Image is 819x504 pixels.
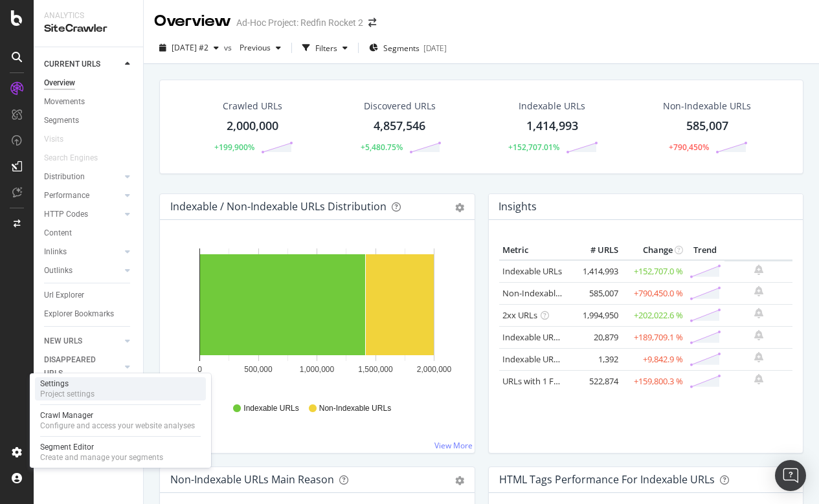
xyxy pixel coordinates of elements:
[754,308,763,318] div: bell-plus
[570,348,622,370] td: 1,392
[754,265,763,275] div: bell-plus
[35,409,206,432] a: Crawl ManagerConfigure and access your website analyses
[44,133,76,146] a: Visits
[44,76,134,90] a: Overview
[686,241,724,260] th: Trend
[502,265,562,277] a: Indexable URLs
[44,226,72,240] div: Content
[570,370,622,392] td: 522,874
[44,307,114,321] div: Explorer Bookmarks
[622,304,686,326] td: +202,022.6 %
[40,442,163,452] div: Segment Editor
[197,365,202,374] text: 0
[502,287,581,299] a: Non-Indexable URLs
[154,38,224,58] button: [DATE] #2
[570,326,622,348] td: 20,879
[44,10,133,21] div: Analytics
[44,114,134,127] a: Segments
[44,189,121,203] a: Performance
[44,151,111,165] a: Search Engines
[570,282,622,304] td: 585,007
[622,260,686,283] td: +152,707.0 %
[44,151,98,165] div: Search Engines
[236,16,363,29] div: Ad-Hoc Project: Redfin Rocket 2
[423,43,447,54] div: [DATE]
[44,245,67,259] div: Inlinks
[170,200,387,213] div: Indexable / Non-Indexable URLs Distribution
[44,353,109,380] div: DISAPPEARED URLS
[570,260,622,283] td: 1,414,993
[502,331,611,343] a: Indexable URLs with Bad H1
[44,226,134,240] a: Content
[44,334,121,348] a: NEW URLS
[44,245,121,259] a: Inlinks
[234,42,271,53] span: Previous
[570,304,622,326] td: 1,994,950
[300,365,335,374] text: 1,000,000
[622,241,686,260] th: Change
[622,282,686,304] td: +790,450.0 %
[499,198,537,215] h4: Insights
[170,241,464,391] svg: A chart.
[669,142,709,153] div: +790,450%
[44,208,121,221] a: HTTP Codes
[214,142,254,153] div: +199,900%
[35,441,206,464] a: Segment EditorCreate and manage your segments
[154,10,231,32] div: Overview
[754,330,763,340] div: bell-plus
[227,118,278,135] div: 2,000,000
[44,189,89,203] div: Performance
[502,375,598,387] a: URLs with 1 Follow Inlink
[775,460,806,491] div: Open Intercom Messenger
[44,289,134,302] a: Url Explorer
[44,264,121,278] a: Outlinks
[508,142,559,153] div: +152,707.01%
[315,43,337,54] div: Filters
[297,38,353,58] button: Filters
[44,353,121,380] a: DISAPPEARED URLS
[754,352,763,362] div: bell-plus
[622,348,686,370] td: +9,842.9 %
[686,118,728,135] div: 585,007
[358,365,393,374] text: 1,500,000
[434,440,473,451] a: View More
[44,289,84,302] div: Url Explorer
[44,76,75,90] div: Overview
[40,389,95,399] div: Project settings
[754,286,763,296] div: bell-plus
[622,370,686,392] td: +159,800.3 %
[40,452,163,463] div: Create and manage your segments
[44,95,134,109] a: Movements
[223,100,282,113] div: Crawled URLs
[44,95,85,109] div: Movements
[234,38,286,58] button: Previous
[526,118,578,135] div: 1,414,993
[243,403,298,414] span: Indexable URLs
[374,118,425,135] div: 4,857,546
[319,403,391,414] span: Non-Indexable URLs
[754,374,763,384] div: bell-plus
[44,114,79,127] div: Segments
[44,133,63,146] div: Visits
[35,377,206,400] a: SettingsProject settings
[502,309,537,321] a: 2xx URLs
[44,58,121,71] a: CURRENT URLS
[224,42,234,53] span: vs
[570,241,622,260] th: # URLS
[40,421,195,431] div: Configure and access your website analyses
[44,334,82,348] div: NEW URLS
[417,365,452,374] text: 2,000,000
[44,208,88,221] div: HTTP Codes
[502,353,644,365] a: Indexable URLs with Bad Description
[40,378,95,389] div: Settings
[368,18,376,27] div: arrow-right-arrow-left
[361,142,403,153] div: +5,480.75%
[170,473,334,486] div: Non-Indexable URLs Main Reason
[622,326,686,348] td: +189,709.1 %
[44,170,121,184] a: Distribution
[499,473,715,486] div: HTML Tags Performance for Indexable URLs
[40,410,195,421] div: Crawl Manager
[44,170,85,184] div: Distribution
[44,264,73,278] div: Outlinks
